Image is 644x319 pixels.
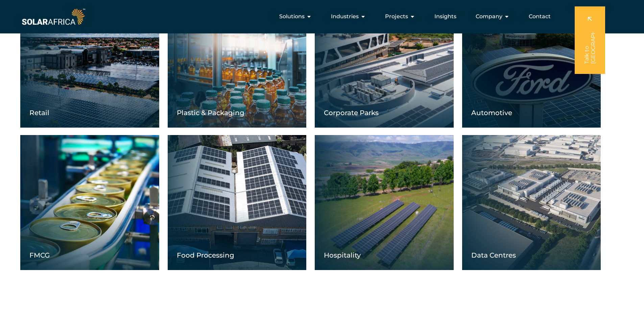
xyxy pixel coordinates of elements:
[471,251,601,260] h3: Data Centres
[324,108,454,117] h3: Corporate Parks
[87,10,556,23] nav: Menu
[29,251,159,260] h3: FMCG
[324,251,454,260] h3: Hospitality
[385,12,408,21] span: Projects
[87,10,556,23] div: Menu Toggle
[331,12,359,21] span: Industries
[434,12,456,21] a: Insights
[177,251,307,260] h3: Food Processing
[29,108,159,117] h3: Retail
